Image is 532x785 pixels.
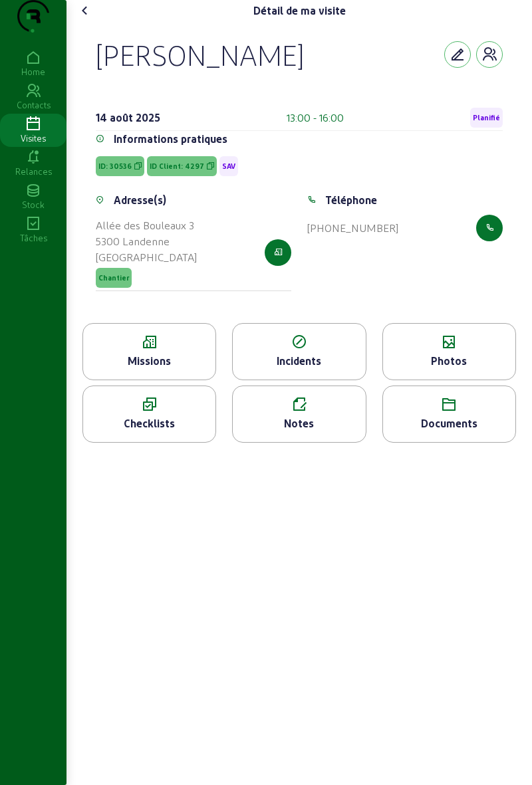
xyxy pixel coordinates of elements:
div: Photos [383,353,515,369]
div: Informations pratiques [114,131,227,147]
div: Téléphone [325,192,377,208]
div: 14 août 2025 [96,110,160,126]
div: Adresse(s) [114,192,166,208]
span: Chantier [98,273,129,282]
span: SAV [222,162,235,171]
div: Détail de ma visite [253,3,346,19]
div: [PERSON_NAME] [96,37,304,72]
span: Planifié [473,113,500,122]
div: [PHONE_NUMBER] [307,220,398,236]
div: Checklists [83,415,215,431]
span: ID: 30536 [98,162,132,171]
div: 5300 Landenne [96,233,197,249]
div: Notes [233,415,365,431]
div: Documents [383,415,515,431]
div: Allée des Bouleaux 3 [96,217,197,233]
span: ID Client: 4297 [150,162,204,171]
div: Missions [83,353,215,369]
div: [GEOGRAPHIC_DATA] [96,249,197,265]
div: 13:00 - 16:00 [287,110,344,126]
div: Incidents [233,353,365,369]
